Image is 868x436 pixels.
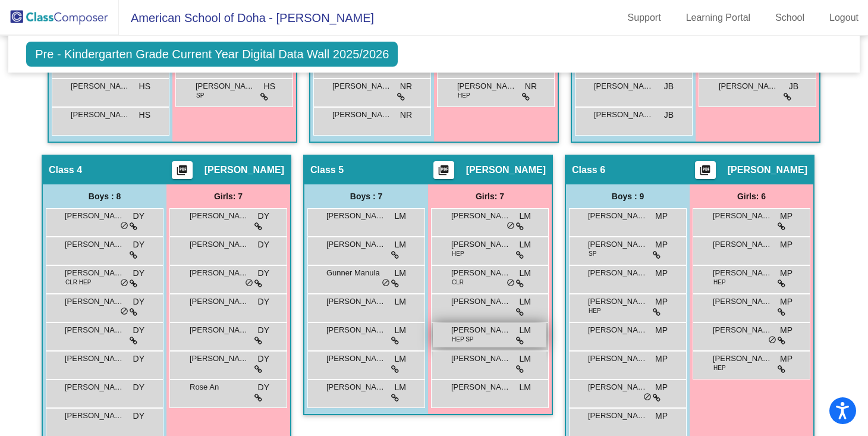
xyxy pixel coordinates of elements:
[258,353,269,365] span: DY
[65,353,124,365] span: [PERSON_NAME]
[133,353,144,365] span: DY
[643,393,652,402] span: do_not_disturb_alt
[780,353,792,365] span: MP
[65,267,124,279] span: [PERSON_NAME]
[655,381,668,394] span: MP
[664,109,674,121] span: JB
[768,335,776,345] span: do_not_disturb_alt
[71,80,130,92] span: [PERSON_NAME]
[26,42,398,67] span: Pre - Kindergarten Grade Current Year Digital Data Wall 2025/2026
[466,164,546,176] span: [PERSON_NAME]
[175,164,189,181] mat-icon: picture_as_pdf
[766,8,814,27] a: School
[566,184,690,208] div: Boys : 9
[190,267,249,279] span: [PERSON_NAME]
[520,239,531,251] span: LM
[400,80,412,93] span: NR
[451,324,511,336] span: [PERSON_NAME]
[120,278,128,288] span: do_not_disturb_alt
[520,296,531,308] span: LM
[196,91,204,100] span: SP
[589,306,601,315] span: HEP
[120,307,128,316] span: do_not_disturb_alt
[713,353,772,365] span: [PERSON_NAME]
[780,239,792,251] span: MP
[119,8,374,27] span: American School of Doha - [PERSON_NAME]
[451,381,511,393] span: [PERSON_NAME]
[507,221,515,231] span: do_not_disturb_alt
[572,164,605,176] span: Class 6
[395,210,406,222] span: LM
[139,109,150,121] span: HS
[326,353,386,365] span: [PERSON_NAME]
[395,239,406,251] span: LM
[520,381,531,394] span: LM
[525,80,537,93] span: NR
[304,184,428,208] div: Boys : 7
[713,363,726,372] span: HEP
[258,239,269,251] span: DY
[65,381,124,393] span: [PERSON_NAME]
[382,278,390,288] span: do_not_disturb_alt
[43,184,166,208] div: Boys : 8
[71,109,130,121] span: [PERSON_NAME]
[588,353,647,365] span: [PERSON_NAME]
[65,410,124,422] span: [PERSON_NAME]
[458,91,470,100] span: HEP
[258,267,269,280] span: DY
[395,381,406,394] span: LM
[139,80,150,93] span: HS
[520,324,531,337] span: LM
[332,80,392,92] span: [PERSON_NAME]
[65,324,124,336] span: [PERSON_NAME] [PERSON_NAME]
[594,80,653,92] span: [PERSON_NAME]
[395,267,406,280] span: LM
[677,8,760,27] a: Learning Portal
[190,296,249,308] span: [PERSON_NAME]
[451,296,511,308] span: [PERSON_NAME]
[451,353,511,365] span: [PERSON_NAME]
[65,296,124,308] span: [PERSON_NAME]
[395,353,406,365] span: LM
[713,267,772,279] span: [PERSON_NAME]
[520,267,531,280] span: LM
[172,161,193,179] button: Print Students Details
[695,161,716,179] button: Print Students Details
[789,80,798,93] span: JB
[713,210,772,222] span: [PERSON_NAME]
[133,267,144,280] span: DY
[428,184,552,208] div: Girls: 7
[655,267,668,280] span: MP
[690,184,813,208] div: Girls: 6
[655,353,668,365] span: MP
[258,210,269,222] span: DY
[713,296,772,308] span: [PERSON_NAME]
[133,210,144,222] span: DY
[65,278,91,287] span: CLR HEP
[133,239,144,251] span: DY
[264,80,275,93] span: HS
[594,109,653,121] span: [PERSON_NAME] "[PERSON_NAME]" Park
[780,267,792,280] span: MP
[326,324,386,336] span: [PERSON_NAME]
[452,249,464,258] span: HEP
[190,239,249,250] span: [PERSON_NAME]
[326,296,386,308] span: [PERSON_NAME]
[166,184,290,208] div: Girls: 7
[49,164,82,176] span: Class 4
[433,161,454,179] button: Print Students Details
[436,164,451,181] mat-icon: picture_as_pdf
[452,335,474,344] span: HEP SP
[120,221,128,231] span: do_not_disturb_alt
[507,278,515,288] span: do_not_disturb_alt
[400,109,412,121] span: NR
[520,353,531,365] span: LM
[588,239,647,250] span: [PERSON_NAME]
[133,410,144,422] span: DY
[190,210,249,222] span: [PERSON_NAME]
[618,8,671,27] a: Support
[326,239,386,250] span: [PERSON_NAME] [PERSON_NAME]
[258,296,269,308] span: DY
[713,324,772,336] span: [PERSON_NAME]
[457,80,517,92] span: [PERSON_NAME]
